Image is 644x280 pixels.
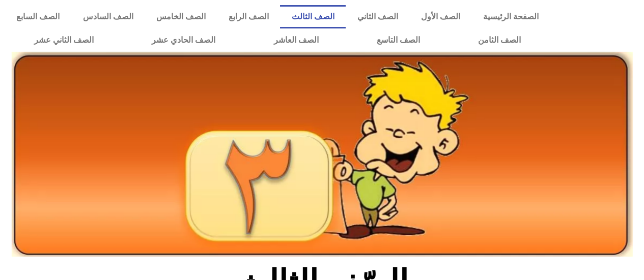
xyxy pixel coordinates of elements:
[71,5,145,28] a: الصف السادس
[449,28,550,52] a: الصف الثامن
[280,5,346,28] a: الصف الثالث
[123,28,244,52] a: الصف الحادي عشر
[346,5,409,28] a: الصف الثاني
[5,5,71,28] a: الصف السابع
[348,28,449,52] a: الصف التاسع
[245,28,348,52] a: الصف العاشر
[5,28,123,52] a: الصف الثاني عشر
[471,5,550,28] a: الصفحة الرئيسية
[409,5,471,28] a: الصف الأول
[217,5,280,28] a: الصف الرابع
[145,5,217,28] a: الصف الخامس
